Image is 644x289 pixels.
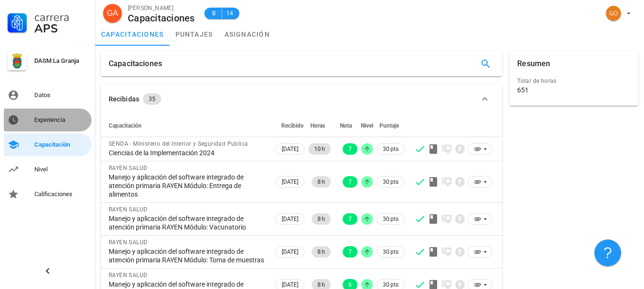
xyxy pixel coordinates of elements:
div: Capacitaciones [109,51,162,76]
div: Ciencias de la Implementación 2024 [109,149,266,157]
span: RAYEN SALUD [109,239,147,246]
div: Resumen [517,51,550,76]
span: 30 pts [383,177,399,187]
span: 30 pts [383,144,399,154]
span: [DATE] [282,247,298,257]
span: [DATE] [282,144,298,154]
div: [PERSON_NAME] [128,3,195,13]
a: puntajes [170,23,219,46]
span: 30 pts [383,247,399,257]
span: 35 [149,93,155,105]
div: Nivel [34,166,88,173]
span: RAYEN SALUD [109,272,147,279]
th: Capacitación [101,114,274,137]
span: 30 pts [383,214,399,224]
span: GA [107,4,118,23]
span: Nota [340,122,352,129]
span: Nivel [361,122,373,129]
div: avatar [103,4,122,23]
div: Manejo y aplicación del software integrado de atención primaria RAYEN Módulo: Toma de muestras [109,247,266,264]
div: DASM La Granja [34,57,88,65]
span: [DATE] [282,214,298,224]
span: 7 [348,143,352,155]
div: Recibidas [109,94,139,104]
span: 8 h [317,246,325,258]
div: Manejo y aplicación del software integrado de atención primaria RAYEN Módulo: Vacunatorio [109,214,266,231]
span: 10 h [314,143,325,155]
th: Nota [333,114,359,137]
div: Calificaciones [34,190,88,198]
button: Recibidas 35 [101,84,502,114]
a: Capacitación [4,133,92,156]
span: SENDA - Ministerio del Interior y Seguridad Publica [109,140,248,147]
span: 14 [226,9,234,18]
th: Puntaje [375,114,407,137]
span: 7 [348,176,352,188]
span: Puntaje [379,122,399,129]
a: Experiencia [4,109,92,131]
div: Experiencia [34,116,88,124]
span: B [210,9,218,18]
span: Capacitación [109,122,142,129]
div: avatar [606,6,621,21]
span: 7 [348,213,352,225]
span: 7 [348,246,352,258]
span: RAYEN SALUD [109,165,147,171]
div: Capacitación [34,141,88,149]
span: [DATE] [282,177,298,187]
span: 8 h [317,213,325,225]
a: Datos [4,84,92,107]
span: 8 h [317,176,325,188]
div: 651 [517,86,529,94]
span: Recibido [281,122,304,129]
div: Carrera [34,11,88,23]
div: Capacitaciones [128,13,195,23]
a: capacitaciones [95,23,170,46]
th: Horas [307,114,333,137]
th: Nivel [359,114,375,137]
span: Horas [310,122,325,129]
a: Calificaciones [4,183,92,206]
div: APS [34,23,88,34]
a: asignación [219,23,276,46]
div: Manejo y aplicación del software integrado de atención primaria RAYEN Módulo: Entrega de alimentos [109,173,266,199]
div: Total de horas [517,76,631,86]
span: RAYEN SALUD [109,206,147,213]
div: Datos [34,91,88,99]
th: Recibido [274,114,307,137]
a: Nivel [4,158,92,181]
